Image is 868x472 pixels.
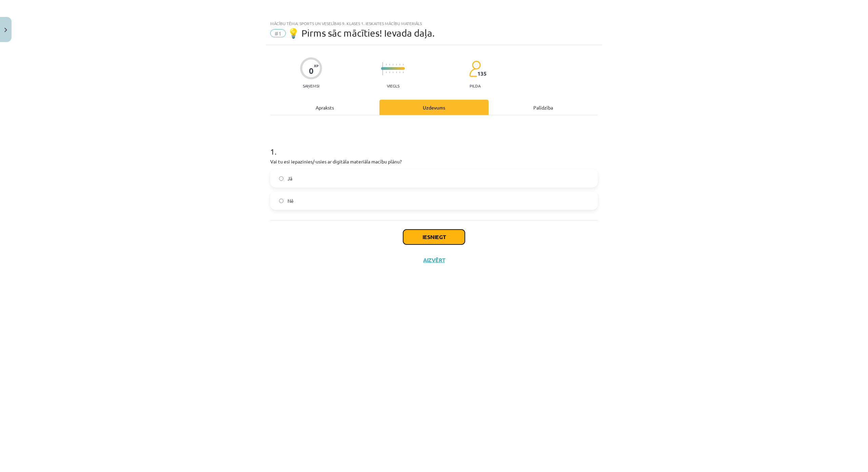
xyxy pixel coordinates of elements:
[396,64,397,65] img: icon-short-line-57e1e144782c952c97e751825c79c345078a6d821885a25fce030b3d8c18986b.svg
[314,64,318,67] span: XP
[389,72,390,73] img: icon-short-line-57e1e144782c952c97e751825c79c345078a6d821885a25fce030b3d8c18986b.svg
[379,100,489,115] div: Uzdevums
[403,64,403,65] img: icon-short-line-57e1e144782c952c97e751825c79c345078a6d821885a25fce030b3d8c18986b.svg
[387,83,399,88] p: Viegls
[477,71,487,77] span: 135
[470,83,480,88] p: pilda
[469,60,481,77] img: students-c634bb4e5e11cddfef0936a35e636f08e4e9abd3cc4e673bd6f9a4125e45ecb1.svg
[382,62,383,75] img: icon-long-line-d9ea69661e0d244f92f715978eff75569469978d946b2353a9bb055b3ed8787d.svg
[270,100,379,115] div: Apraksts
[279,199,283,203] input: Nē
[393,72,393,73] img: icon-short-line-57e1e144782c952c97e751825c79c345078a6d821885a25fce030b3d8c18986b.svg
[386,64,387,65] img: icon-short-line-57e1e144782c952c97e751825c79c345078a6d821885a25fce030b3d8c18986b.svg
[270,135,598,156] h1: 1 .
[300,83,322,88] p: Saņemsi
[288,175,292,182] span: Jā
[386,72,387,73] img: icon-short-line-57e1e144782c952c97e751825c79c345078a6d821885a25fce030b3d8c18986b.svg
[399,72,400,73] img: icon-short-line-57e1e144782c952c97e751825c79c345078a6d821885a25fce030b3d8c18986b.svg
[396,72,397,73] img: icon-short-line-57e1e144782c952c97e751825c79c345078a6d821885a25fce030b3d8c18986b.svg
[309,66,314,76] div: 0
[389,64,390,65] img: icon-short-line-57e1e144782c952c97e751825c79c345078a6d821885a25fce030b3d8c18986b.svg
[399,64,400,65] img: icon-short-line-57e1e144782c952c97e751825c79c345078a6d821885a25fce030b3d8c18986b.svg
[403,230,465,244] button: Iesniegt
[4,28,7,32] img: icon-close-lesson-0947bae3869378f0d4975bcd49f059093ad1ed9edebbc8119c70593378902aed.svg
[288,27,435,39] span: 💡 Pirms sāc mācīties! Ievada daļa.
[270,21,598,26] div: Mācību tēma: Sports un veselības 9. klases 1. ieskaites mācību materiāls
[288,197,294,204] span: Nē
[270,158,598,165] p: Vai tu esi iepazinies/-usies ar digitāla materiāla macību plānu?
[393,64,393,65] img: icon-short-line-57e1e144782c952c97e751825c79c345078a6d821885a25fce030b3d8c18986b.svg
[270,29,286,37] span: #1
[403,72,403,73] img: icon-short-line-57e1e144782c952c97e751825c79c345078a6d821885a25fce030b3d8c18986b.svg
[279,176,283,181] input: Jā
[421,257,447,263] button: Aizvērt
[489,100,598,115] div: Palīdzība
